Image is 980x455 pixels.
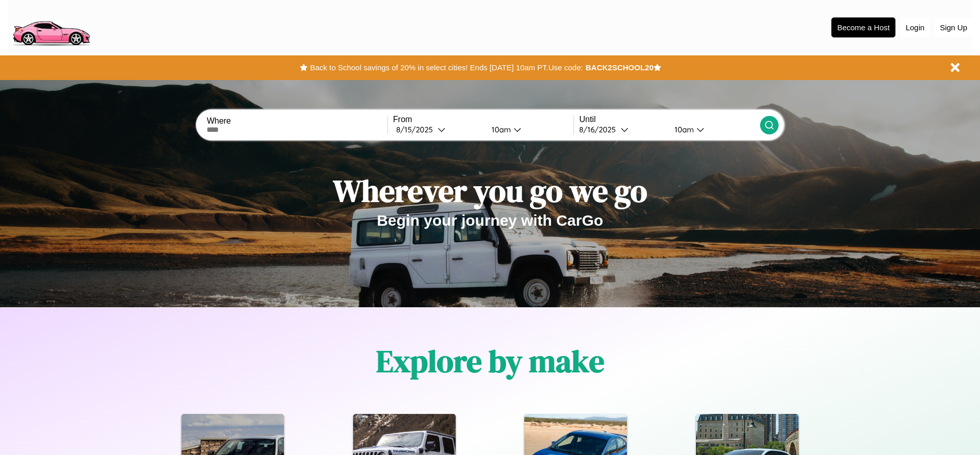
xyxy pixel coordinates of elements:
div: 10am [669,125,697,134]
label: Where [207,116,387,126]
img: logo [8,5,94,48]
button: 8/15/2025 [393,124,483,135]
b: BACK2SCHOOL20 [585,63,654,72]
button: Sign Up [935,18,972,37]
button: Back to School savings of 20% in select cities! Ends [DATE] 10am PT.Use code: [308,61,585,75]
button: 10am [666,124,760,135]
div: 10am [486,125,514,134]
button: Become a Host [831,17,895,37]
label: From [393,115,574,124]
div: 8 / 15 / 2025 [396,125,438,134]
label: Until [579,115,760,124]
button: 10am [483,124,574,135]
div: 8 / 16 / 2025 [579,125,621,134]
button: Login [901,18,930,37]
h1: Explore by make [376,340,604,382]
